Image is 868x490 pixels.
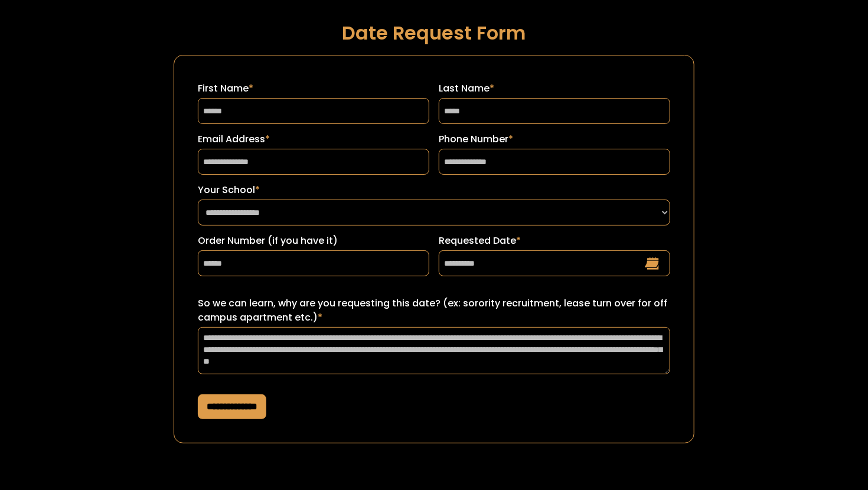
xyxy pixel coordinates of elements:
[198,132,429,146] label: Email Address
[198,183,670,197] label: Your School
[174,55,694,443] form: Request a Date Form
[198,296,670,325] label: So we can learn, why are you requesting this date? (ex: sorority recruitment, lease turn over for...
[174,22,694,43] h1: Date Request Form
[198,81,429,96] label: First Name
[439,234,670,248] label: Requested Date
[439,132,670,146] label: Phone Number
[439,81,670,96] label: Last Name
[198,234,429,248] label: Order Number (if you have it)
